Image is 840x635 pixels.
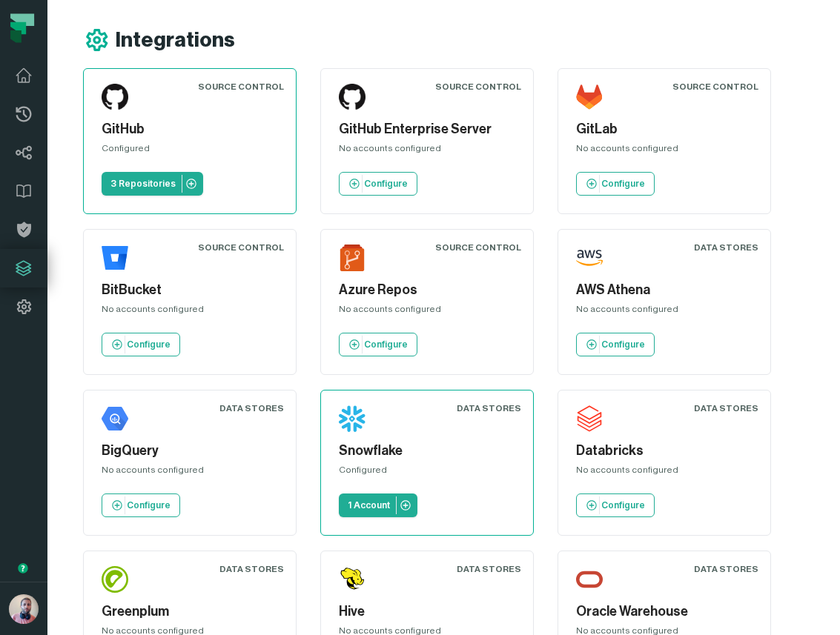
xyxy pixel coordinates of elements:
[576,245,603,271] img: AWS Athena
[576,303,753,321] div: No accounts configured
[339,245,366,271] img: Azure Repos
[576,405,603,432] img: Databricks
[435,242,521,253] div: Source Control
[116,27,235,53] h1: Integrations
[219,402,284,414] div: Data Stores
[576,441,753,461] h5: Databricks
[576,280,753,300] h5: AWS Athena
[576,602,753,622] h5: Oracle Warehouse
[219,563,284,575] div: Data Stores
[16,562,30,575] div: Tooltip anchor
[576,493,655,517] a: Configure
[457,402,521,414] div: Data Stores
[339,172,417,196] a: Configure
[601,499,645,511] p: Configure
[102,245,128,271] img: BitBucket
[102,602,278,622] h5: Greenplum
[9,594,39,624] img: avatar of Idan Shabi
[339,602,515,622] h5: Hive
[601,178,645,190] p: Configure
[435,81,521,93] div: Source Control
[127,339,171,350] p: Configure
[364,339,408,350] p: Configure
[339,405,366,432] img: Snowflake
[102,142,278,160] div: Configured
[102,84,128,110] img: GitHub
[127,499,171,511] p: Configure
[339,303,515,321] div: No accounts configured
[102,333,180,356] a: Configure
[102,405,128,432] img: BigQuery
[601,339,645,350] p: Configure
[339,280,515,300] h5: Azure Repos
[694,402,758,414] div: Data Stores
[576,84,603,110] img: GitLab
[102,280,278,300] h5: BitBucket
[576,142,753,160] div: No accounts configured
[576,464,753,482] div: No accounts configured
[102,493,180,517] a: Configure
[102,303,278,321] div: No accounts configured
[576,119,753,139] h5: GitLab
[348,499,390,511] p: 1 Account
[576,566,603,593] img: Oracle Warehouse
[102,464,278,482] div: No accounts configured
[576,172,655,196] a: Configure
[339,441,515,461] h5: Snowflake
[694,563,758,575] div: Data Stores
[198,81,284,93] div: Source Control
[102,566,128,593] img: Greenplum
[339,84,366,110] img: GitHub Enterprise Server
[339,566,366,593] img: Hive
[339,493,417,517] a: 1 Account
[694,242,758,253] div: Data Stores
[102,172,203,196] a: 3 Repositories
[110,178,176,190] p: 3 Repositories
[672,81,758,93] div: Source Control
[339,119,515,139] h5: GitHub Enterprise Server
[457,563,521,575] div: Data Stores
[576,333,655,356] a: Configure
[102,441,278,461] h5: BigQuery
[339,464,515,482] div: Configured
[198,242,284,253] div: Source Control
[339,142,515,160] div: No accounts configured
[364,178,408,190] p: Configure
[102,119,278,139] h5: GitHub
[339,333,417,356] a: Configure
